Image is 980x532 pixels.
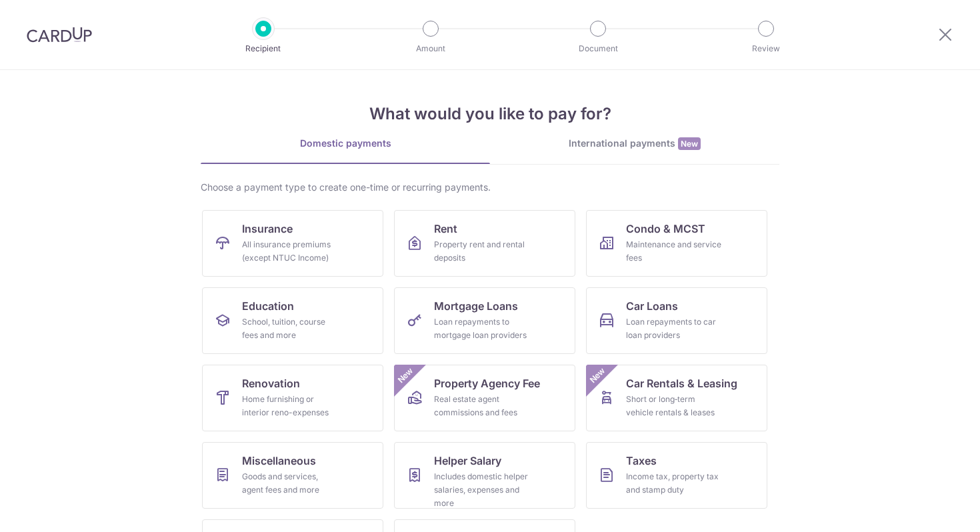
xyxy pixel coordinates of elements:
[202,210,383,277] a: InsuranceAll insurance premiums (except NTUC Income)
[202,365,383,431] a: RenovationHome furnishing or interior reno-expenses
[626,221,705,237] span: Condo & MCST
[717,42,815,55] p: Review
[242,453,316,469] span: Miscellaneous
[626,453,657,469] span: Taxes
[434,393,530,419] div: Real estate agent commissions and fees
[202,442,383,509] a: MiscellaneousGoods and services, agent fees and more
[434,221,457,237] span: Rent
[549,42,647,55] p: Document
[242,393,338,419] div: Home furnishing or interior reno-expenses
[201,181,779,194] div: Choose a payment type to create one-time or recurring payments.
[626,470,722,497] div: Income tax, property tax and stamp duty
[434,375,540,391] span: Property Agency Fee
[395,365,417,387] span: New
[586,365,767,431] a: Car Rentals & LeasingShort or long‑term vehicle rentals & leasesNew
[490,137,779,151] div: International payments
[587,365,609,387] span: New
[202,287,383,354] a: EducationSchool, tuition, course fees and more
[626,315,722,342] div: Loan repayments to car loan providers
[434,238,530,265] div: Property rent and rental deposits
[394,287,575,354] a: Mortgage LoansLoan repayments to mortgage loan providers
[381,42,480,55] p: Amount
[434,315,530,342] div: Loan repayments to mortgage loan providers
[626,298,678,314] span: Car Loans
[27,27,92,43] img: CardUp
[201,137,490,150] div: Domestic payments
[434,453,501,469] span: Helper Salary
[394,210,575,277] a: RentProperty rent and rental deposits
[894,492,967,525] iframe: Opens a widget where you can find more information
[434,470,530,510] div: Includes domestic helper salaries, expenses and more
[201,102,779,126] h4: What would you like to pay for?
[626,375,737,391] span: Car Rentals & Leasing
[242,470,338,497] div: Goods and services, agent fees and more
[394,442,575,509] a: Helper SalaryIncludes domestic helper salaries, expenses and more
[678,137,701,150] span: New
[586,442,767,509] a: TaxesIncome tax, property tax and stamp duty
[586,210,767,277] a: Condo & MCSTMaintenance and service fees
[242,375,300,391] span: Renovation
[242,298,294,314] span: Education
[214,42,313,55] p: Recipient
[242,221,293,237] span: Insurance
[626,393,722,419] div: Short or long‑term vehicle rentals & leases
[394,365,575,431] a: Property Agency FeeReal estate agent commissions and feesNew
[586,287,767,354] a: Car LoansLoan repayments to car loan providers
[626,238,722,265] div: Maintenance and service fees
[242,238,338,265] div: All insurance premiums (except NTUC Income)
[242,315,338,342] div: School, tuition, course fees and more
[434,298,518,314] span: Mortgage Loans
